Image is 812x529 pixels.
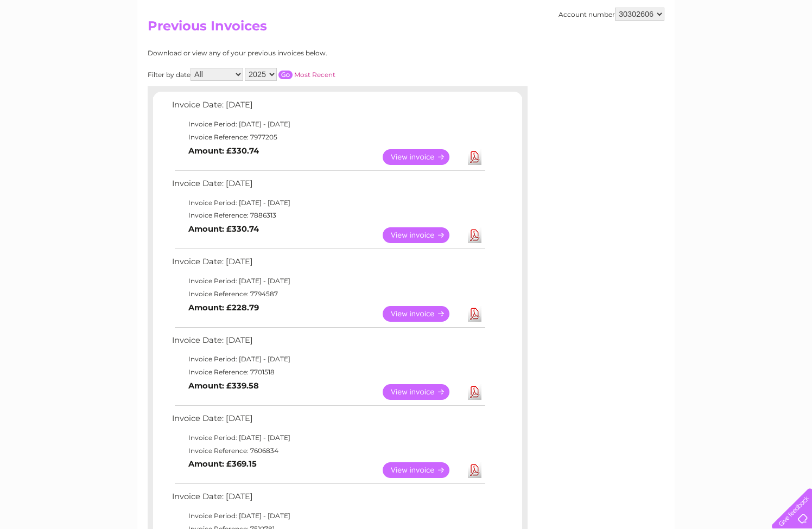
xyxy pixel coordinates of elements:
td: Invoice Period: [DATE] - [DATE] [169,275,487,288]
b: Amount: £228.79 [188,303,259,313]
h2: Previous Invoices [148,18,664,39]
a: View [383,306,462,322]
td: Invoice Period: [DATE] - [DATE] [169,431,487,444]
div: Filter by date [148,68,433,81]
a: View [383,227,462,243]
td: Invoice Reference: 7794587 [169,288,487,301]
a: Blog [718,46,733,54]
b: Amount: £339.58 [188,381,259,391]
td: Invoice Period: [DATE] - [DATE] [169,118,487,131]
td: Invoice Reference: 7886313 [169,209,487,222]
td: Invoice Date: [DATE] [169,411,487,431]
td: Invoice Period: [DATE] - [DATE] [169,196,487,209]
div: Clear Business is a trading name of Verastar Limited (registered in [GEOGRAPHIC_DATA] No. 3667643... [150,6,663,53]
td: Invoice Date: [DATE] [169,176,487,196]
a: Log out [776,46,802,54]
td: Invoice Reference: 7606834 [169,444,487,457]
a: Energy [648,46,672,54]
td: Invoice Period: [DATE] - [DATE] [169,353,487,366]
div: Account number [559,8,664,21]
a: Download [468,384,481,400]
td: Invoice Date: [DATE] [169,333,487,353]
a: 0333 014 3131 [607,5,682,19]
a: View [383,462,462,478]
td: Invoice Date: [DATE] [169,98,487,118]
a: View [383,384,462,400]
a: Download [468,306,481,322]
b: Amount: £330.74 [188,224,259,234]
td: Invoice Date: [DATE] [169,254,487,275]
td: Invoice Period: [DATE] - [DATE] [169,509,487,522]
td: Invoice Reference: 7701518 [169,366,487,379]
a: Water [621,46,642,54]
b: Amount: £330.74 [188,146,259,156]
img: logo.png [28,28,84,61]
a: Download [468,227,481,243]
a: Download [468,462,481,478]
a: View [383,149,462,165]
td: Invoice Date: [DATE] [169,489,487,509]
td: Invoice Reference: 7977205 [169,131,487,144]
a: Most Recent [294,71,335,79]
a: Telecoms [678,46,711,54]
a: Download [468,149,481,165]
b: Amount: £369.15 [188,459,257,469]
a: Contact [740,46,766,54]
div: Download or view any of your previous invoices below. [148,49,433,57]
